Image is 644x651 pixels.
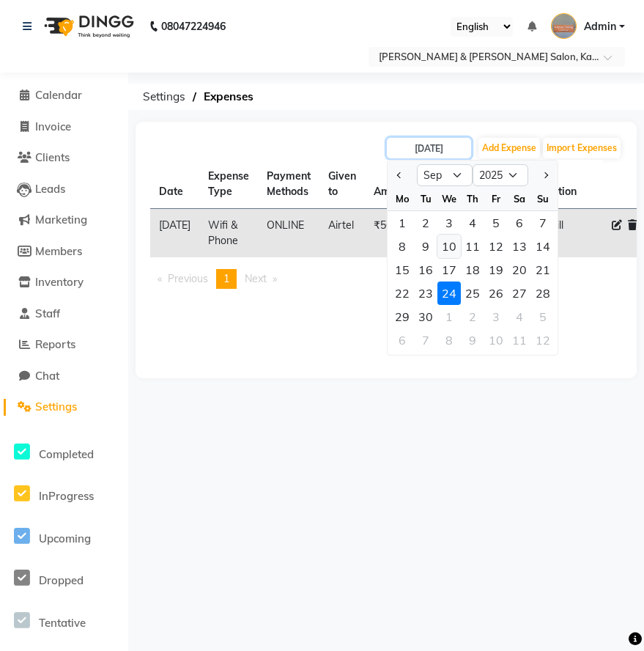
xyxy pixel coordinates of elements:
th: Amount [365,160,421,209]
span: Completed [39,447,94,461]
div: Fr [484,187,508,210]
span: Invoice [35,119,71,133]
div: Th [461,187,484,210]
div: Saturday, October 11, 2025 [508,328,531,352]
span: 1 [223,272,229,285]
div: Friday, October 3, 2025 [484,305,508,328]
div: Tuesday, September 23, 2025 [414,282,437,305]
img: Admin [551,13,577,39]
div: Monday, September 29, 2025 [391,305,414,328]
div: 10 [437,235,461,258]
div: Thursday, September 25, 2025 [461,282,484,305]
div: 14 [531,235,555,258]
div: Sunday, September 7, 2025 [531,211,555,235]
div: 8 [391,235,414,258]
img: logo [37,6,138,47]
td: ₹567.58 [365,209,421,258]
div: 11 [461,235,484,258]
a: Members [4,243,125,260]
button: Add Expense [478,138,540,158]
th: Date [150,160,199,209]
div: We [437,187,461,210]
div: Mo [391,187,414,210]
div: Su [531,187,555,210]
b: 08047224946 [161,6,226,47]
div: Friday, September 5, 2025 [484,211,508,235]
div: Saturday, October 4, 2025 [508,305,531,328]
td: Airtel [319,209,365,258]
input: PLACEHOLDER.DATE [387,138,471,158]
div: Thursday, September 4, 2025 [461,211,484,235]
div: 29 [391,305,414,328]
div: 4 [508,305,531,328]
div: 6 [508,211,531,235]
div: 25 [461,282,484,305]
span: Staff [35,306,60,320]
div: Sunday, September 21, 2025 [531,258,555,282]
select: Select year [473,164,528,186]
div: Friday, September 12, 2025 [484,235,508,258]
div: 6 [391,328,414,352]
div: 24 [437,282,461,305]
div: 12 [484,235,508,258]
div: 9 [461,328,484,352]
a: Reports [4,336,125,353]
div: Tuesday, October 7, 2025 [414,328,437,352]
span: Dropped [39,573,84,587]
div: 8 [437,328,461,352]
span: Reports [35,337,75,351]
a: Inventory [4,274,125,291]
div: Wednesday, September 17, 2025 [437,258,461,282]
select: Select month [417,164,473,186]
div: Wednesday, October 8, 2025 [437,328,461,352]
div: 27 [508,282,531,305]
div: 18 [461,258,484,282]
span: InProgress [39,489,94,503]
div: 16 [414,258,437,282]
div: Tuesday, September 9, 2025 [414,235,437,258]
div: 1 [437,305,461,328]
td: Wifi & Phone [199,209,258,258]
span: Chat [35,369,59,383]
div: Wednesday, October 1, 2025 [437,305,461,328]
a: Clients [4,150,125,166]
span: Clients [35,150,70,164]
div: 22 [391,282,414,305]
div: Friday, September 26, 2025 [484,282,508,305]
div: 21 [531,258,555,282]
span: Previous [168,272,208,285]
span: Marketing [35,213,87,227]
div: Sunday, October 5, 2025 [531,305,555,328]
div: Tuesday, September 2, 2025 [414,211,437,235]
div: Tuesday, September 30, 2025 [414,305,437,328]
a: Chat [4,368,125,385]
div: Wednesday, September 3, 2025 [437,211,461,235]
span: Expenses [196,84,261,110]
div: Sa [508,187,531,210]
span: Members [35,244,82,258]
div: 17 [437,258,461,282]
a: Settings [4,399,125,416]
a: Marketing [4,212,125,229]
div: Wednesday, September 24, 2025 [437,282,461,305]
nav: Pagination [150,269,622,289]
div: Monday, September 22, 2025 [391,282,414,305]
span: Next [245,272,267,285]
div: 3 [484,305,508,328]
div: 11 [508,328,531,352]
div: Thursday, October 2, 2025 [461,305,484,328]
div: 5 [484,211,508,235]
div: 23 [414,282,437,305]
div: 4 [461,211,484,235]
div: Saturday, September 27, 2025 [508,282,531,305]
div: Friday, September 19, 2025 [484,258,508,282]
button: Next month [539,163,552,187]
div: 26 [484,282,508,305]
div: 30 [414,305,437,328]
div: Thursday, September 11, 2025 [461,235,484,258]
span: Admin [584,19,616,34]
div: 20 [508,258,531,282]
th: Given to [319,160,365,209]
div: Friday, October 10, 2025 [484,328,508,352]
span: Tentative [39,616,86,630]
